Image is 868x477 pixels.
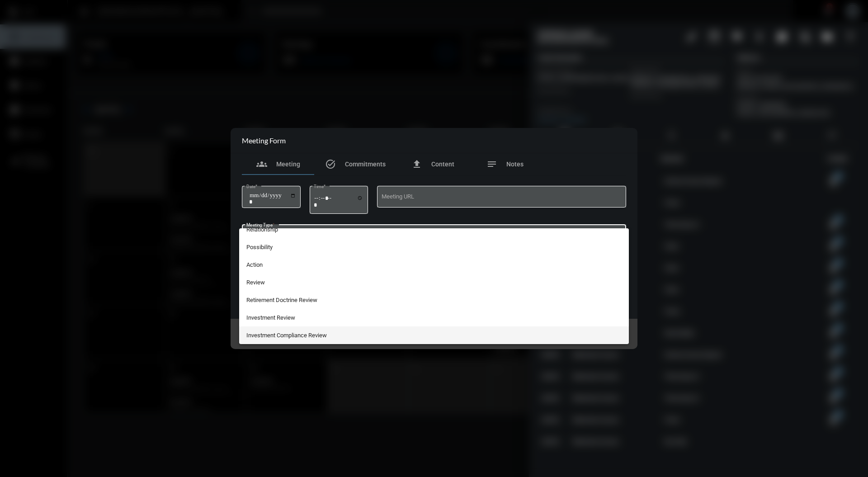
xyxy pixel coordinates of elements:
span: Retirement Doctrine Review [246,291,622,309]
span: Relationship [246,221,622,238]
span: Investment Compliance Review [246,326,622,344]
span: Investment Review [246,309,622,326]
span: Action [246,256,622,274]
span: Possibility [246,238,622,256]
span: Review [246,274,622,291]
